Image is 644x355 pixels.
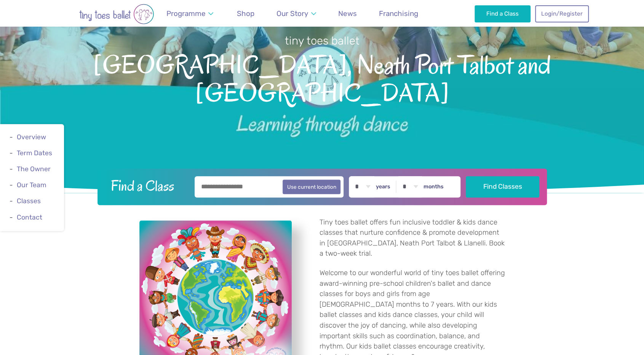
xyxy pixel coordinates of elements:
a: Find a Class [475,5,531,22]
span: News [338,9,357,18]
a: Programme [163,5,217,22]
span: [GEOGRAPHIC_DATA], Neath Port Talbot and [GEOGRAPHIC_DATA] [13,48,631,107]
span: Franchising [379,9,418,18]
a: Contact [17,213,42,221]
a: Our Team [17,181,46,189]
h2: Find a Class [105,176,189,195]
a: News [335,5,361,22]
a: Login/Register [535,5,588,22]
label: years [376,183,390,190]
img: tiny toes ballet [56,4,177,24]
span: Shop [237,9,254,18]
a: Overview [17,133,46,141]
button: Find Classes [466,176,539,197]
p: Tiny toes ballet offers fun inclusive toddler & kids dance classes that nurture confidence & prom... [320,217,505,259]
a: The Owner [17,165,51,173]
label: months [423,183,444,190]
a: Term Dates [17,149,52,157]
span: Programme [166,9,205,18]
a: Shop [233,5,258,22]
a: Franchising [376,5,422,22]
span: Our Story [276,9,308,18]
small: tiny toes ballet [285,34,360,47]
a: Classes [17,197,41,205]
button: Use current location [283,180,341,194]
a: Our Story [273,5,320,22]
